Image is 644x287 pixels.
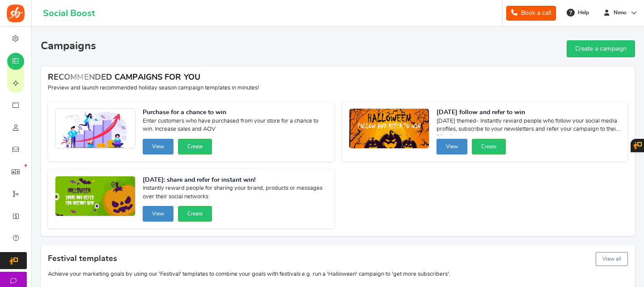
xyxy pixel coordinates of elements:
[349,109,429,149] img: Recommended Campaigns
[610,9,630,17] span: Nimo
[436,108,621,117] strong: [DATE] follow and refer to win
[143,184,327,202] span: Instantly reward people for sharing your brand, products or messages over their social networks
[178,139,212,154] button: Create
[43,9,95,18] h1: Social Boost
[563,5,593,20] a: Help
[143,176,327,185] strong: [DATE]: share and refer for instant win!
[48,73,628,82] h4: RECOMMENDED CAMPAIGNS FOR YOU
[48,250,628,268] h4: Festival templates
[143,206,174,222] button: View
[436,117,621,135] span: [DATE] themed- Instantly reward people who follow your social media profiles, subscribe to your n...
[472,139,506,154] button: Create
[55,176,135,217] img: Recommended Campaigns
[143,117,327,135] span: Enter customers who have purchased from your store for a chance to win. Increase sales and AOV
[576,9,589,17] span: Help
[567,40,635,57] a: Create a campaign
[48,270,628,278] p: Achieve your marketing goals by using our 'Festival' templates to combine your goals with festiva...
[41,40,96,52] h2: Campaigns
[596,252,628,266] button: View all
[143,139,174,154] button: View
[178,206,212,222] button: Create
[48,84,628,92] p: Preview and launch recommended holiday season campaign templates in minutes!
[25,164,27,167] em: New
[143,108,327,117] strong: Purchase for a chance to win
[436,139,467,154] button: View
[55,109,135,149] img: Recommended Campaigns
[506,6,556,21] a: Book a call
[7,4,25,22] img: Social Boost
